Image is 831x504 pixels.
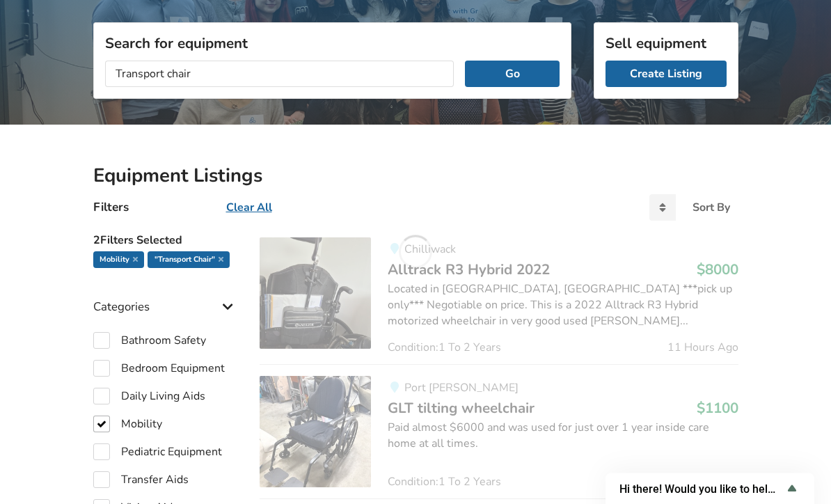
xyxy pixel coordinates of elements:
[260,238,738,365] a: mobility-alltrack r3 hybrid 2022ChilliwackAlltrack R3 Hybrid 2022$8000Located in [GEOGRAPHIC_DATA...
[93,164,738,189] h2: Equipment Listings
[388,399,535,418] span: GLT tilting wheelchair
[105,61,454,88] input: I am looking for...
[388,282,738,330] div: Located in [GEOGRAPHIC_DATA], [GEOGRAPHIC_DATA] ***pick up only*** Negotiable on price. This is a...
[93,252,144,269] div: Mobility
[606,35,727,53] h3: Sell equipment
[388,342,501,354] span: Condition: 1 To 2 Years
[93,444,222,461] label: Pediatric Equipment
[388,260,550,280] span: Alltrack R3 Hybrid 2022
[606,61,727,88] a: Create Listing
[692,203,730,214] div: Sort By
[93,333,206,349] label: Bathroom Safety
[93,416,162,433] label: Mobility
[619,480,800,497] button: Show survey - Hi there! Would you like to help us improve AssistList?
[697,400,738,418] h3: $1100
[93,227,238,252] h5: 2 Filters Selected
[93,388,205,405] label: Daily Living Aids
[465,61,559,88] button: Go
[388,477,501,488] span: Condition: 1 To 2 Years
[388,420,738,452] div: Paid almost $6000 and was used for just over 1 year inside care home at all times.
[93,200,129,216] h4: Filters
[697,261,738,279] h3: $8000
[226,200,272,216] u: Clear All
[93,472,189,489] label: Transfer Aids
[667,342,738,354] span: 11 Hours Ago
[93,361,225,377] label: Bedroom Equipment
[260,377,371,488] img: mobility-glt tilting wheelchair
[619,482,784,496] span: Hi there! Would you like to help us improve AssistList?
[260,365,738,499] a: mobility-glt tilting wheelchair Port [PERSON_NAME]GLT tilting wheelchair$1100Paid almost $6000 an...
[93,272,238,322] div: Categories
[404,381,519,396] span: Port [PERSON_NAME]
[148,252,229,269] div: "Transport chair"
[105,35,560,53] h3: Search for equipment
[260,238,371,349] img: mobility-alltrack r3 hybrid 2022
